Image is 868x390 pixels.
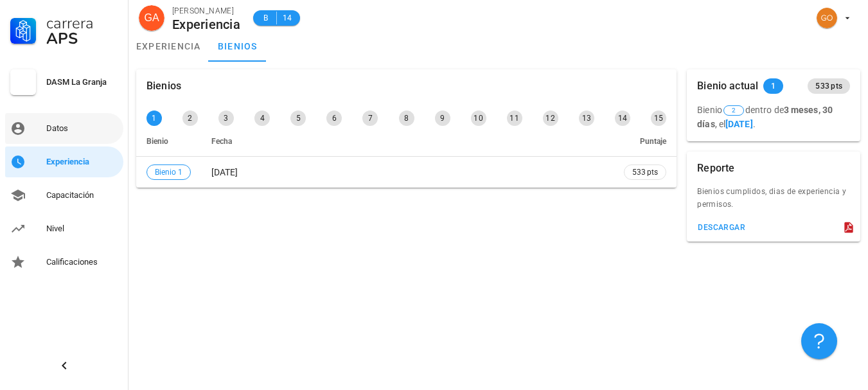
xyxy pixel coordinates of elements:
div: Calificaciones [46,257,118,267]
div: Experiencia [172,17,240,31]
div: 5 [290,111,306,126]
a: experiencia [128,31,209,62]
div: 15 [651,111,666,126]
span: 1 [771,78,775,94]
span: Bienio [146,137,168,146]
div: descargar [697,223,745,232]
span: 533 pts [632,166,658,179]
div: 7 [362,111,378,126]
span: 14 [282,12,292,24]
a: Calificaciones [5,247,123,278]
span: 2 [732,106,736,115]
b: [DATE] [725,119,753,129]
th: Puntaje [614,126,677,157]
span: Bienio dentro de , [697,105,833,129]
a: Experiencia [5,146,123,177]
div: Datos [46,123,118,134]
div: Carrera [46,15,118,31]
div: avatar [817,8,837,28]
div: 14 [615,111,630,126]
div: 2 [182,111,198,126]
div: 9 [435,111,450,126]
a: Nivel [5,213,123,244]
span: Fecha [211,137,232,146]
span: el . [719,119,756,129]
div: 10 [471,111,486,126]
a: bienios [209,31,267,62]
div: Bienio actual [697,69,758,103]
div: 13 [579,111,594,126]
button: descargar [692,218,750,236]
div: 3 [218,111,234,126]
div: Nivel [46,224,118,234]
span: [DATE] [211,167,238,177]
div: Reporte [697,152,734,185]
a: Datos [5,113,123,144]
div: 6 [326,111,342,126]
div: APS [46,31,118,46]
div: Bienios [146,69,181,103]
div: Bienios cumplidos, dias de experiencia y permisos. [687,185,860,218]
div: 1 [146,111,162,126]
a: Capacitación [5,180,123,211]
div: 4 [254,111,270,126]
th: Fecha [201,126,614,157]
div: Experiencia [46,157,118,167]
span: GA [144,5,159,31]
div: avatar [139,5,164,31]
span: Puntaje [640,137,666,146]
span: Bienio 1 [155,165,182,179]
div: [PERSON_NAME] [172,4,240,17]
div: 8 [399,111,414,126]
div: Capacitación [46,190,118,200]
span: 533 pts [815,78,842,94]
div: 12 [543,111,558,126]
span: B [261,12,271,24]
div: 11 [507,111,522,126]
div: DASM La Granja [46,77,118,87]
th: Bienio [136,126,201,157]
